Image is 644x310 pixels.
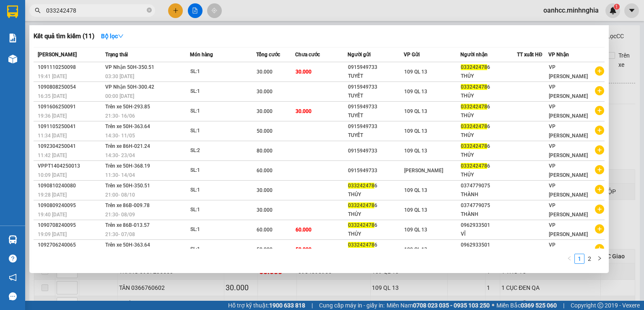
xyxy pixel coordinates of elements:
[517,52,543,58] span: TT xuất HĐ
[38,221,103,230] div: 1090708240095
[190,146,253,155] div: SL: 2
[348,102,404,111] div: 0915949733
[595,126,604,135] span: plus-circle
[257,89,273,95] span: 30.000
[38,142,103,151] div: 1092304250041
[348,131,404,140] div: TUYẾT
[190,107,253,116] div: SL: 1
[348,166,404,175] div: 0915949733
[101,33,124,39] strong: Bộ lọc
[35,8,41,13] span: search
[105,74,134,79] span: 03:30 [DATE]
[38,241,103,250] div: 1092706240065
[38,181,103,190] div: 1090810240080
[549,143,588,158] span: VP [PERSON_NAME]
[348,52,371,58] span: Người gửi
[348,83,404,92] div: 0915949733
[548,52,569,58] span: VP Nhận
[461,92,517,100] div: THỦY
[461,63,517,72] div: 6
[575,254,584,263] a: 1
[461,221,517,230] div: 0962933501
[190,126,253,136] div: SL: 1
[348,181,404,190] div: 6
[190,205,253,215] div: SL: 1
[567,256,572,261] span: left
[257,128,273,134] span: 50.000
[549,242,588,257] span: VP [PERSON_NAME]
[348,72,404,81] div: TUYẾT
[404,89,427,95] span: 109 QL 13
[296,227,312,233] span: 60.000
[105,152,135,158] span: 14:30 - 23/04
[595,254,605,264] li: Next Page
[118,33,124,39] span: down
[549,183,588,198] span: VP [PERSON_NAME]
[257,69,273,75] span: 30.000
[461,131,517,140] div: THỦY
[348,241,404,250] div: 6
[257,187,273,193] span: 30.000
[584,254,595,264] li: 2
[549,202,588,218] span: VP [PERSON_NAME]
[257,148,273,154] span: 80.000
[348,222,374,228] span: 033242478
[105,183,150,189] span: Trên xe 50H-350.51
[461,143,487,149] span: 033242478
[461,72,517,81] div: THỦY
[595,165,604,174] span: plus-circle
[7,5,18,18] img: logo-vxr
[38,162,103,171] div: VPPT1404250013
[9,255,17,263] span: question-circle
[461,64,487,70] span: 033242478
[46,6,145,15] input: Tìm tên, số ĐT hoặc mã đơn
[9,292,17,300] span: message
[38,172,67,178] span: 10:09 [DATE]
[190,67,253,76] div: SL: 1
[256,52,280,58] span: Tổng cước
[595,244,604,253] span: plus-circle
[404,108,427,114] span: 109 QL 13
[461,102,517,111] div: 6
[404,247,427,252] span: 109 QL 13
[348,63,404,72] div: 0915949733
[38,113,67,119] span: 19:36 [DATE]
[348,201,404,210] div: 6
[105,231,135,237] span: 21:30 - 07/08
[8,235,17,244] img: warehouse-icon
[404,187,427,193] span: 109 QL 13
[295,52,320,58] span: Chưa cước
[38,152,67,158] span: 11:42 [DATE]
[348,111,404,120] div: TUYẾT
[348,147,404,155] div: 0915949733
[461,122,517,131] div: 6
[190,166,253,175] div: SL: 1
[105,113,135,119] span: 21:30 - 16/06
[38,102,103,111] div: 1091606250091
[105,143,150,149] span: Trên xe 86H-021.24
[461,151,517,160] div: THỦY
[105,64,154,70] span: VP Nhận 50H-350.51
[105,222,150,228] span: Trên xe 86B-013.57
[105,212,135,218] span: 21:30 - 08/09
[597,256,602,261] span: right
[348,221,404,230] div: 6
[257,247,273,252] span: 50.000
[595,66,604,76] span: plus-circle
[404,168,443,173] span: [PERSON_NAME]
[105,202,150,208] span: Trên xe 86B-009.78
[461,123,487,129] span: 033242478
[461,230,517,239] div: VĨ
[105,93,134,99] span: 00:00 [DATE]
[348,210,404,219] div: THỦY
[38,192,67,198] span: 19:28 [DATE]
[38,231,67,237] span: 19:09 [DATE]
[38,93,67,99] span: 16:35 [DATE]
[549,104,588,119] span: VP [PERSON_NAME]
[147,8,152,13] span: close-circle
[461,84,487,90] span: 033242478
[38,74,67,79] span: 19:41 [DATE]
[595,254,605,264] button: right
[296,69,312,75] span: 30.000
[105,242,150,248] span: Trên xe 50H-363.64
